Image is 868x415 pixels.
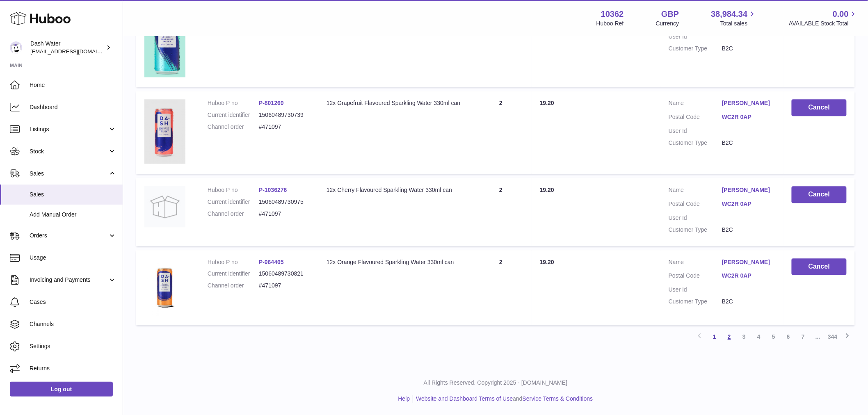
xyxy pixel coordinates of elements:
dt: User Id [669,33,722,41]
dt: Customer Type [669,298,722,306]
dt: Name [669,99,722,109]
li: and [413,395,593,403]
dd: #471097 [259,210,310,218]
dt: Channel order [208,123,259,131]
a: 4 [752,329,766,344]
a: 1 [707,329,722,344]
button: Cancel [792,258,847,275]
span: Usage [30,254,116,262]
a: P-964405 [259,259,284,265]
dd: 15060489730821 [259,270,310,278]
span: 19.20 [540,100,554,106]
span: Dashboard [30,103,116,111]
span: Sales [30,191,116,198]
span: Orders [30,232,108,239]
a: [PERSON_NAME] [722,186,775,194]
div: 12x Orange Flavoured Sparkling Water 330ml can [327,258,462,266]
a: 38,984.34 Total sales [711,9,757,27]
dt: Huboo P no [208,99,259,107]
span: Total sales [720,20,757,27]
a: P-801269 [259,100,284,106]
div: 12x Cherry Flavoured Sparkling Water 330ml can [327,186,462,194]
a: [PERSON_NAME] [722,99,775,107]
dd: 15060489730739 [259,111,310,119]
dt: Postal Code [669,113,722,123]
dt: Channel order [208,282,259,290]
a: Service Terms & Conditions [523,395,593,402]
dd: B2C [722,298,775,306]
dd: #471097 [259,282,310,290]
span: Cases [30,298,116,306]
a: WC2R 0AP [722,113,775,121]
a: WC2R 0AP [722,200,775,208]
a: 3 [737,329,752,344]
dt: User Id [669,127,722,135]
dt: Postal Code [669,200,722,210]
span: 38,984.34 [711,9,747,20]
img: 103621727971708.png [144,5,185,77]
span: AVAILABLE Stock Total [789,20,858,27]
dd: #471097 [259,123,310,131]
dt: Postal Code [669,272,722,282]
td: 2 [470,91,532,174]
dt: Current identifier [208,270,259,278]
img: 103621724231836.png [144,99,185,164]
span: Stock [30,148,108,155]
a: Help [398,395,410,402]
dt: Huboo P no [208,258,259,266]
span: Sales [30,170,108,178]
div: Currency [656,20,679,27]
dt: Channel order [208,210,259,218]
strong: 10362 [601,9,624,20]
dt: Current identifier [208,111,259,119]
a: Website and Dashboard Terms of Use [416,395,513,402]
a: 7 [796,329,811,344]
a: [PERSON_NAME] [722,258,775,266]
span: 0.00 [833,9,849,20]
dt: Customer Type [669,45,722,52]
dt: Customer Type [669,139,722,147]
a: 6 [781,329,796,344]
span: Home [30,81,116,89]
dt: User Id [669,286,722,294]
img: internalAdmin-10362@internal.huboo.com [10,41,22,54]
dt: Customer Type [669,226,722,234]
p: All Rights Reserved. Copyright 2025 - [DOMAIN_NAME] [130,379,861,387]
span: 19.20 [540,259,554,265]
span: Channels [30,320,116,328]
a: 0.00 AVAILABLE Stock Total [789,9,858,27]
td: 2 [470,178,532,246]
a: 2 [722,329,737,344]
div: 12x Grapefruit Flavoured Sparkling Water 330ml can [327,99,462,107]
dd: 15060489730975 [259,198,310,206]
span: 19.20 [540,187,554,193]
dt: User Id [669,214,722,222]
span: Returns [30,365,116,372]
td: 2 [470,250,532,326]
button: Cancel [792,186,847,203]
dt: Current identifier [208,198,259,206]
span: ... [811,329,825,344]
div: Huboo Ref [596,20,624,27]
span: Settings [30,342,116,350]
a: Log out [10,382,113,397]
span: Invoicing and Payments [30,276,108,284]
a: P-1036276 [259,187,287,193]
dt: Huboo P no [208,186,259,194]
dt: Name [669,258,722,268]
dd: B2C [722,45,775,52]
a: WC2R 0AP [722,272,775,280]
span: Listings [30,125,108,133]
button: Cancel [792,99,847,116]
dd: B2C [722,139,775,147]
strong: GBP [661,9,679,20]
span: Add Manual Order [30,211,116,219]
img: 103621724231664.png [144,258,185,315]
div: Dash Water [30,40,104,55]
a: 5 [766,329,781,344]
dd: B2C [722,226,775,234]
span: [EMAIL_ADDRESS][DOMAIN_NAME] [30,48,121,55]
dt: Name [669,186,722,196]
a: 344 [825,329,840,344]
img: no-photo.jpg [144,186,185,227]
